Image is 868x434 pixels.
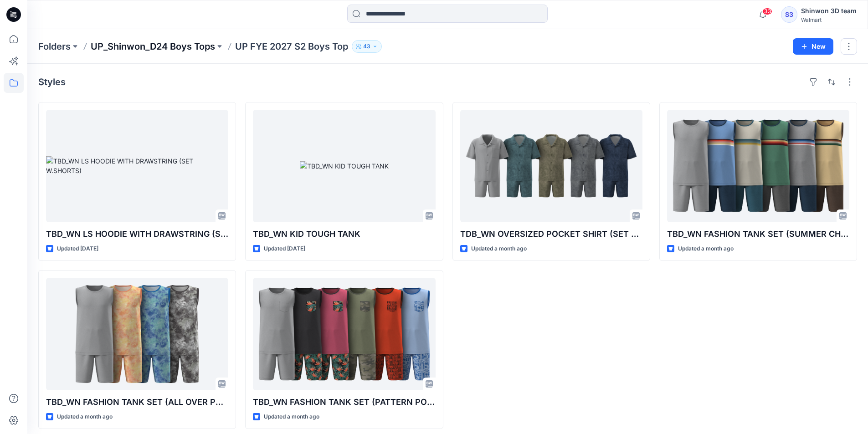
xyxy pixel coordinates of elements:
[363,41,370,51] p: 43
[471,244,527,254] p: Updated a month ago
[91,40,215,53] a: UP_Shinwon_D24 Boys Tops
[801,5,857,16] div: Shinwon 3D team
[38,77,66,87] h4: Styles
[264,244,305,254] p: Updated [DATE]
[57,412,113,422] p: Updated a month ago
[667,228,849,240] p: TBD_WN FASHION TANK SET (SUMMER CHEST STRIPE)
[460,110,642,222] a: TDB_WN OVERSIZED POCKET SHIRT (SET W.SHORTER SHORTS)
[46,228,228,240] p: TBD_WN LS HOODIE WITH DRAWSTRING (SET W.SHORTS)
[253,228,435,240] p: TBD_WN KID TOUGH TANK
[57,244,98,254] p: Updated [DATE]
[762,8,772,15] span: 33
[46,278,228,390] a: TBD_WN FASHION TANK SET (ALL OVER PRINTS)
[46,110,228,222] a: TBD_WN LS HOODIE WITH DRAWSTRING (SET W.SHORTS)
[235,40,348,53] p: UP FYE 2027 S2 Boys Top
[253,110,435,222] a: TBD_WN KID TOUGH TANK
[253,278,435,390] a: TBD_WN FASHION TANK SET (PATTERN POCKET CONTR BINDING)
[352,40,382,53] button: 43
[793,38,833,55] button: New
[253,396,435,408] p: TBD_WN FASHION TANK SET (PATTERN POCKET CONTR BINDING)
[264,412,319,422] p: Updated a month ago
[46,396,228,408] p: TBD_WN FASHION TANK SET (ALL OVER PRINTS)
[678,244,734,254] p: Updated a month ago
[460,228,642,240] p: TDB_WN OVERSIZED POCKET SHIRT (SET W.SHORTER SHORTS)
[781,6,797,23] div: S3
[801,16,857,23] div: Walmart
[667,110,849,222] a: TBD_WN FASHION TANK SET (SUMMER CHEST STRIPE)
[38,40,71,53] a: Folders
